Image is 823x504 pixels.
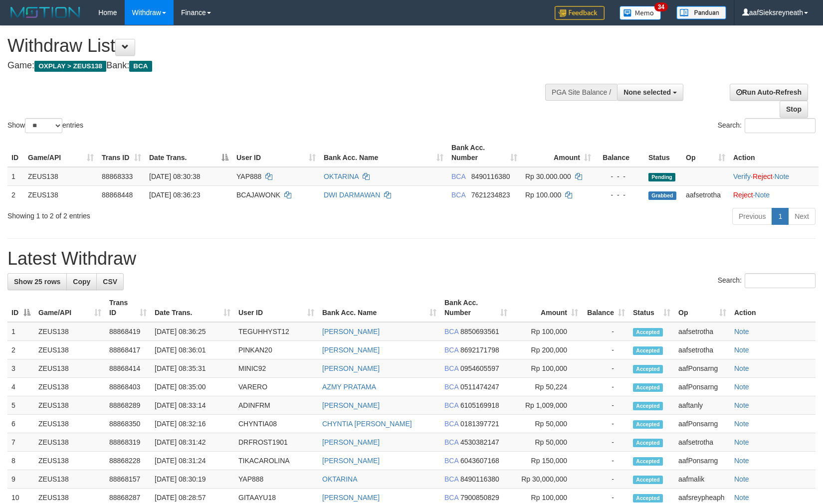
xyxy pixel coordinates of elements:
td: ZEUS138 [24,185,98,204]
div: PGA Site Balance / [545,84,617,101]
span: Copy 7900850829 to clipboard [460,494,499,502]
td: ZEUS138 [34,378,105,396]
a: Verify [733,172,751,180]
span: Copy 8490116380 to clipboard [460,475,499,483]
button: None selected [617,84,683,101]
td: ZEUS138 [34,470,105,489]
span: Copy 8850693561 to clipboard [460,328,499,336]
th: Game/API: activate to sort column ascending [34,294,105,322]
a: Note [734,494,749,502]
span: Accepted [633,328,663,336]
td: [DATE] 08:36:01 [151,341,234,359]
td: ADINFRM [234,396,318,415]
span: Accepted [633,365,663,373]
td: Rp 200,000 [511,341,582,359]
td: Rp 150,000 [511,452,582,470]
select: Showentries [25,118,62,133]
td: ZEUS138 [34,433,105,452]
a: [PERSON_NAME] [322,328,380,336]
span: Accepted [633,476,663,484]
a: DWI DARMAWAN [324,191,380,199]
th: Status [644,139,682,167]
th: Bank Acc. Name: activate to sort column ascending [318,294,440,322]
th: Trans ID: activate to sort column ascending [105,294,151,322]
span: Copy 8490116380 to clipboard [471,172,510,180]
td: 88868350 [105,415,151,433]
div: - - - [599,190,640,200]
a: Next [788,208,816,225]
th: Amount: activate to sort column ascending [511,294,582,322]
th: Bank Acc. Number: activate to sort column ascending [447,139,521,167]
th: Bank Acc. Name: activate to sort column ascending [320,139,447,167]
th: ID [7,139,24,167]
input: Search: [745,273,816,288]
span: Show 25 rows [14,278,60,286]
td: 7 [7,433,34,452]
span: Accepted [633,346,663,355]
a: Note [734,475,749,483]
td: ZEUS138 [34,452,105,470]
span: BCAJAWONK [236,191,280,199]
td: - [582,341,629,359]
span: 88868333 [102,172,133,180]
span: BCA [444,383,458,391]
td: 88868419 [105,322,151,341]
span: BCA [444,401,458,409]
div: Showing 1 to 2 of 2 entries [7,207,336,221]
td: Rp 1,009,000 [511,396,582,415]
a: OKTARINA [324,172,359,180]
span: BCA [129,61,152,72]
th: Date Trans.: activate to sort column descending [145,139,232,167]
td: · [729,185,819,204]
span: YAP888 [236,172,261,180]
td: [DATE] 08:36:25 [151,322,234,341]
span: [DATE] 08:30:38 [149,172,200,180]
td: DRFROST1901 [234,433,318,452]
th: Date Trans.: activate to sort column ascending [151,294,234,322]
td: 88868417 [105,341,151,359]
span: Copy 6043607168 to clipboard [460,457,499,465]
th: ID: activate to sort column descending [7,294,34,322]
td: PINKAN20 [234,341,318,359]
td: 3 [7,359,34,378]
td: 4 [7,378,34,396]
label: Show entries [7,118,83,133]
span: BCA [444,346,458,354]
td: Rp 30,000,000 [511,470,582,489]
td: 1 [7,167,24,186]
th: Action [729,139,819,167]
span: BCA [444,475,458,483]
span: CSV [103,278,117,286]
span: Copy 8692171798 to clipboard [460,346,499,354]
td: ZEUS138 [34,341,105,359]
td: 9 [7,470,34,489]
span: BCA [444,494,458,502]
span: Rp 30.000.000 [525,172,571,180]
span: OXPLAY > ZEUS138 [34,61,106,72]
span: BCA [444,457,458,465]
span: Copy 4530382147 to clipboard [460,438,499,446]
td: - [582,378,629,396]
td: ZEUS138 [24,167,98,186]
span: Rp 100.000 [525,191,561,199]
td: Rp 50,000 [511,433,582,452]
td: 88868414 [105,359,151,378]
span: Copy 7621234823 to clipboard [471,191,510,199]
h1: Latest Withdraw [7,249,816,269]
a: Previous [732,208,772,225]
td: ZEUS138 [34,415,105,433]
td: aaftanly [674,396,730,415]
span: BCA [451,172,465,180]
span: 88868448 [102,191,133,199]
td: - [582,359,629,378]
a: Note [774,172,789,180]
td: Rp 50,224 [511,378,582,396]
a: [PERSON_NAME] [322,346,380,354]
td: aafPonsarng [674,378,730,396]
td: 6 [7,415,34,433]
a: Stop [780,101,808,118]
td: 88868319 [105,433,151,452]
td: 88868228 [105,452,151,470]
span: Copy 0181397721 to clipboard [460,420,499,428]
span: Accepted [633,420,663,429]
